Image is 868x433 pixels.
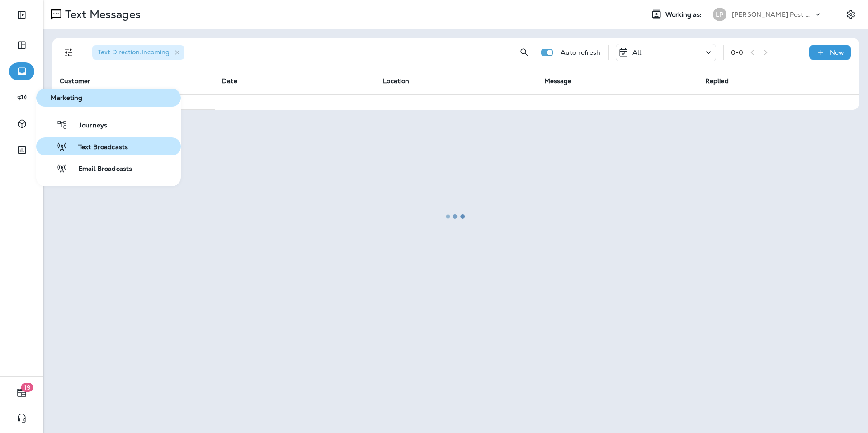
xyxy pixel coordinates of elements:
[36,116,181,134] button: Journeys
[68,122,107,130] span: Journeys
[9,6,34,24] button: Expand Sidebar
[21,383,33,392] span: 19
[36,89,181,107] button: Marketing
[36,137,181,155] button: Text Broadcasts
[36,159,181,177] button: Email Broadcasts
[40,94,177,102] span: Marketing
[67,143,128,152] span: Text Broadcasts
[67,165,132,174] span: Email Broadcasts
[830,49,844,56] p: New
